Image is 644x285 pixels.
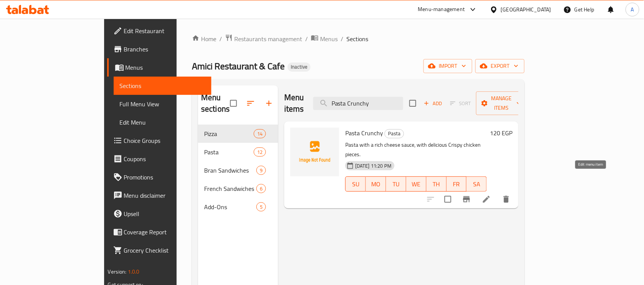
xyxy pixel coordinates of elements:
[254,147,266,157] div: items
[234,34,302,43] span: Restaurants management
[288,62,311,72] div: Inactive
[457,190,476,208] button: Branch-specific-item
[107,58,212,77] a: Menus
[470,179,484,190] span: SA
[107,40,212,58] a: Branches
[254,129,266,138] div: items
[128,267,140,277] span: 1.0.0
[120,99,206,109] span: Full Menu View
[126,63,206,72] span: Menus
[124,45,206,54] span: Branches
[290,128,339,176] img: Pasta Crunchy
[124,136,206,145] span: Choice Groups
[108,267,127,277] span: Version:
[423,99,443,108] span: Add
[345,127,383,139] span: Pasta Crunchy
[124,227,206,237] span: Coverage Report
[389,179,403,190] span: TU
[501,5,551,14] div: [GEOGRAPHIC_DATA]
[107,150,212,168] a: Coupons
[198,161,278,179] div: Bran Sandwiches9
[254,130,266,138] span: 14
[366,176,386,192] button: MO
[386,176,406,192] button: TU
[341,34,343,43] li: /
[114,113,212,131] a: Edit Menu
[320,34,338,43] span: Menus
[445,98,476,109] span: Select section first
[254,149,266,156] span: 12
[305,34,308,43] li: /
[256,202,266,211] div: items
[198,198,278,216] div: Add-Ons5
[257,203,266,211] span: 5
[192,34,525,44] nav: breadcrumb
[124,26,206,35] span: Edit Restaurant
[192,58,285,75] span: Amici Restaurant & Cafe
[311,34,338,44] a: Menus
[107,22,212,40] a: Edit Restaurant
[450,179,464,190] span: FR
[241,94,260,112] span: Sort sections
[405,95,421,111] span: Select section
[260,94,278,112] button: Add section
[124,191,206,200] span: Menu disclaimer
[107,186,212,205] a: Menu disclaimer
[385,129,404,138] div: Pasta
[204,184,256,193] span: French Sandwiches
[107,131,212,150] a: Choice Groups
[107,241,212,259] a: Grocery Checklist
[198,179,278,198] div: French Sandwiches6
[284,92,304,115] h2: Menu items
[490,128,512,138] h6: 120 EGP
[418,5,465,14] div: Menu-management
[256,184,266,193] div: items
[107,168,212,186] a: Promotions
[257,167,266,174] span: 9
[114,77,212,95] a: Sections
[481,61,518,71] span: export
[482,94,521,113] span: Manage items
[476,91,527,115] button: Manage items
[198,122,278,219] nav: Menu sections
[345,140,487,159] p: Pasta with a rich cheese sauce, with delicious Crispy chicken pieces.
[256,166,266,175] div: items
[497,190,515,208] button: delete
[107,205,212,223] a: Upsell
[124,173,206,182] span: Promotions
[345,176,366,192] button: SU
[204,129,254,138] span: Pizza
[225,95,241,111] span: Select all sections
[631,5,634,14] span: A
[440,191,456,207] span: Select to update
[219,34,222,43] li: /
[427,176,447,192] button: TH
[423,59,472,73] button: import
[288,64,311,70] span: Inactive
[120,81,206,90] span: Sections
[447,176,467,192] button: FR
[406,176,427,192] button: WE
[204,147,254,157] div: Pasta
[198,125,278,143] div: Pizza14
[313,97,403,110] input: search
[467,176,487,192] button: SA
[107,223,212,241] a: Coverage Report
[475,59,525,73] button: export
[349,179,363,190] span: SU
[204,202,256,211] span: Add-Ons
[114,95,212,113] a: Full Menu View
[430,179,444,190] span: TH
[430,61,466,71] span: import
[124,154,206,163] span: Coupons
[124,209,206,218] span: Upsell
[369,179,383,190] span: MO
[120,118,206,127] span: Edit Menu
[346,34,368,43] span: Sections
[204,166,256,175] span: Bran Sandwiches
[421,98,445,109] button: Add
[352,162,394,170] span: [DATE] 11:20 PM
